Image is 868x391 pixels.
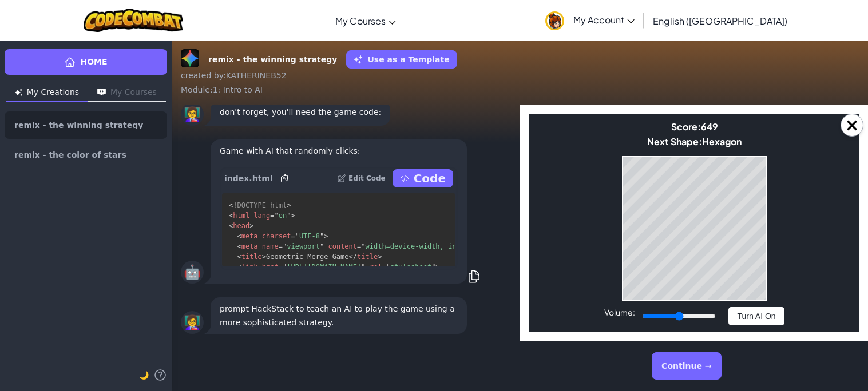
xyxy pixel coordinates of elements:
[75,193,106,212] label: Volume:
[84,9,184,32] img: CodeCombat logo
[335,15,386,27] span: My Courses
[386,263,390,271] span: "
[233,212,249,220] span: html
[229,222,233,230] span: <
[361,263,365,271] span: "
[279,242,283,250] span: =
[283,242,287,250] span: "
[320,232,324,240] span: "
[6,84,88,102] button: My Creations
[287,201,291,209] span: >
[287,242,320,250] span: viewport
[241,253,262,261] span: title
[653,15,787,27] span: English ([GEOGRAPHIC_DATA])
[366,242,518,250] span: width=device-width, initial-scale=1.0
[262,232,291,240] span: charset
[97,89,106,96] img: Icon
[275,212,279,220] span: "
[199,193,255,212] button: Turn AI On
[139,370,149,380] span: 🌙
[361,242,365,250] span: "
[283,263,287,271] span: "
[390,263,431,271] span: stylesheet
[382,263,386,271] span: =
[224,173,273,184] span: index.html
[348,174,386,183] p: Edit Code
[540,2,640,38] a: My Account
[118,7,212,19] div: Score:
[181,49,199,67] img: Gemini
[233,222,249,230] span: head
[545,11,564,30] img: avatar
[237,201,266,209] span: DOCTYPE
[253,212,270,220] span: lang
[291,232,295,240] span: =
[279,263,283,271] span: =
[237,253,241,261] span: <
[349,253,357,261] span: </
[220,144,458,158] p: Game with AI that randomly clicks:
[181,103,204,126] div: 👩‍🏫
[291,212,295,220] span: >
[266,253,349,261] span: Geometric Merge Game
[208,54,337,66] strong: remix - the winning strategy
[262,263,279,271] span: href
[431,263,435,271] span: "
[249,222,253,230] span: >
[357,253,378,261] span: title
[378,253,382,261] span: >
[414,170,446,186] p: Code
[88,84,166,102] button: My Courses
[241,242,258,250] span: meta
[237,263,241,271] span: <
[647,5,793,36] a: English ([GEOGRAPHIC_DATA])
[220,105,381,119] p: don't forget, you'll need the game code:
[262,253,266,261] span: >
[14,151,126,159] span: remix - the color of stars
[118,22,212,34] div: Next Shape:
[181,71,287,80] span: created by : KATHERINEB52
[357,242,361,250] span: =
[5,141,167,169] a: remix - the color of stars
[181,84,859,95] div: Module : 1: Intro to AI
[279,212,287,220] span: en
[573,14,635,26] span: My Account
[229,212,233,220] span: <
[270,212,274,220] span: =
[5,49,167,75] a: Home
[5,111,167,139] a: remix - the winning strategy
[270,201,287,209] span: html
[295,232,299,240] span: "
[15,89,22,96] img: Icon
[14,121,143,129] span: remix - the winning strategy
[346,50,457,69] button: Use as a Template
[841,114,863,137] button: Close
[330,5,402,36] a: My Courses
[287,212,291,220] span: "
[435,263,439,271] span: >
[237,232,241,240] span: <
[328,242,357,250] span: content
[262,242,279,250] span: name
[324,232,328,240] span: >
[173,22,212,34] span: Hexagon
[220,302,458,329] p: prompt HackStack to teach an AI to play the game using a more sophisticated strategy.
[241,232,258,240] span: meta
[229,201,237,209] span: <!
[393,169,453,187] button: Code
[181,311,204,334] div: 👩‍🏫
[320,242,324,250] span: "
[237,242,241,250] span: <
[652,352,721,380] button: Continue →
[172,7,189,19] span: 649
[299,232,320,240] span: UTF-8
[80,56,107,68] span: Home
[181,261,204,284] div: 🤖
[370,263,382,271] span: rel
[287,263,361,271] span: [URL][DOMAIN_NAME]
[139,368,149,382] button: 🌙
[241,263,258,271] span: link
[337,169,386,187] button: Edit Code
